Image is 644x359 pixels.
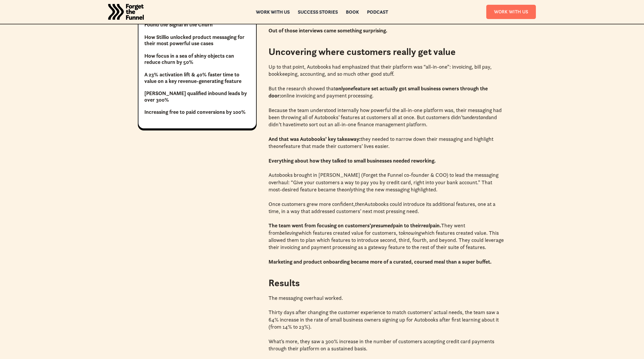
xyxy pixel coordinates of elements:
[269,222,506,251] p: They went from which features created value for customers, to which features created value. This ...
[464,114,488,121] em: understand
[269,136,361,142] strong: And that was Autobooks’ key takeaway:
[269,201,506,215] p: Once customers grew more confident, Autobooks could introduce its additional features, one at a t...
[144,109,246,115] a: Increasing free to paid conversions by 100%
[269,27,387,34] strong: Out of those interviews came something surprising.
[269,309,506,330] p: Thirty days after changing the customer experience to match customers’ actual needs, the team saw...
[269,85,506,100] p: But the research showed that online invoicing and payment processing.
[144,90,250,103] a: [PERSON_NAME] qualified inbound leads by over 300%
[269,295,506,302] p: The messaging overhaul worked.
[403,229,421,236] em: knowing
[276,143,284,149] em: one
[344,186,353,193] em: only
[144,34,250,47] a: How Stillio unlocked product messaging for their most powerful use cases
[298,10,338,14] a: Success Stories
[269,215,506,222] p: ‍
[269,171,506,193] p: Autobooks brought in [PERSON_NAME] (Forget the Funnel co-founder & COO) to lead the messaging ove...
[269,85,488,99] strong: only feature set actually got small business owners through the door:
[280,229,298,236] em: believing
[269,276,506,289] h2: Results
[269,330,506,338] p: ‍
[269,338,506,352] p: What’s more, they saw a 300% increase in the number of customers accepting credit card payments t...
[269,258,492,265] strong: Marketing and product onboarding became more of a curated, coursed meal than a super buffet.
[421,222,430,229] em: real
[269,63,506,78] p: Up to that point, Autobooks had emphasized that their platform was “all-in-one”: invoicing, bill ...
[269,78,506,85] p: ‍
[269,128,506,136] p: ‍
[269,222,441,229] strong: The team went from focusing on customers’ pain to their pain.
[293,121,303,128] em: time
[367,10,388,14] a: Podcast
[256,10,290,14] a: Work with us
[269,150,506,157] p: ‍
[355,201,364,207] em: then
[269,157,436,164] strong: Everything about how they talked to small businesses needed reworking.
[269,164,506,171] p: ‍
[269,107,506,128] p: Because the team understood internally how powerful the all-in-one platform was, their messaging ...
[144,71,250,84] a: A 23% activation lift & 40% faster time to value on a key revenue-generating feature
[269,302,506,309] p: ‍
[371,222,393,229] em: presumed
[269,251,506,258] p: ‍
[269,136,506,150] p: they needed to narrow down their messaging and highlight the feature that made their customers’ l...
[269,99,506,106] p: ‍
[346,10,359,14] a: Book
[269,193,506,200] p: ‍
[144,15,250,28] a: No More Guesswork: How Landlord Vision Found the Signal in the Churn
[486,5,536,19] a: Work With Us
[269,45,506,58] h2: Uncovering where customers really get value
[345,85,353,92] em: one
[144,53,250,65] a: How focus in a sea of shiny objects can reduce churn by 50%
